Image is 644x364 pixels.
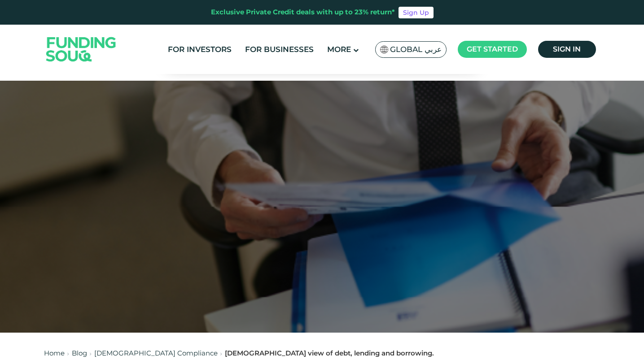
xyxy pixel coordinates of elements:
span: More [327,45,351,54]
div: Exclusive Private Credit deals with up to 23% return* [211,7,395,17]
span: Get started [467,45,518,53]
a: Home [44,349,65,357]
a: For Investors [166,42,234,57]
a: [DEMOGRAPHIC_DATA] Compliance [94,349,218,357]
a: For Businesses [243,42,316,57]
span: Sign in [553,45,581,53]
div: [DEMOGRAPHIC_DATA] view of debt, lending and borrowing. [225,348,434,359]
a: Sign in [538,41,596,58]
span: Global عربي [390,44,442,55]
img: Logo [37,26,125,72]
a: Blog [72,349,87,357]
a: Sign Up [399,7,434,18]
img: SA Flag [380,46,388,53]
